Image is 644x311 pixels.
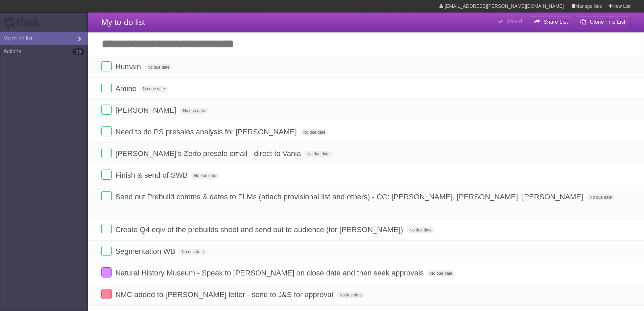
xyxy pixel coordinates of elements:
span: No due date [301,129,328,135]
span: No due date [145,64,172,70]
b: Saved [507,19,522,24]
label: Done [101,246,112,256]
div: Flask [3,17,44,29]
span: My to-do list [101,18,145,27]
b: 15 [72,48,85,55]
span: Create Q4 eqiv of the prebuilds sheet and send out to audience (for [PERSON_NAME]) [115,225,405,234]
span: No due date [180,108,208,114]
span: No due date [407,227,434,233]
span: [PERSON_NAME] [115,106,178,114]
span: No due date [191,173,219,179]
label: Done [101,170,112,180]
span: Humain [115,63,143,71]
label: Done [101,105,112,115]
b: Share List [544,19,568,25]
span: No due date [587,194,614,200]
span: Finish & send of SWB [115,171,189,179]
span: No due date [305,151,332,157]
label: Done [101,289,112,299]
span: NMC added to [PERSON_NAME] letter - send to J&S for approval [115,290,335,299]
span: No due date [140,86,168,92]
label: Done [101,148,112,158]
span: Send out Prebuild comms & dates to FLMs (attach provisional list and others) - CC: [PERSON_NAME],... [115,193,585,201]
label: Done [101,126,112,136]
span: No due date [337,292,364,298]
button: Clone This List [575,16,630,28]
span: No due date [427,270,455,276]
span: Amine [115,84,138,93]
label: Done [101,267,112,277]
span: Need to do PS presales analysis for [PERSON_NAME] [115,128,299,136]
b: Clone This List [590,19,625,25]
label: Done [101,224,112,234]
label: Done [101,61,112,71]
span: No due date [179,249,207,255]
label: Done [101,191,112,201]
button: Share List [529,16,573,28]
span: Segmentation WB [115,247,177,256]
span: Natural History Museum - Speak to [PERSON_NAME] on close date and then seek approvals [115,269,425,277]
label: Done [101,83,112,93]
span: [PERSON_NAME]'s Zerto presale email - direct to Vania [115,149,303,158]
